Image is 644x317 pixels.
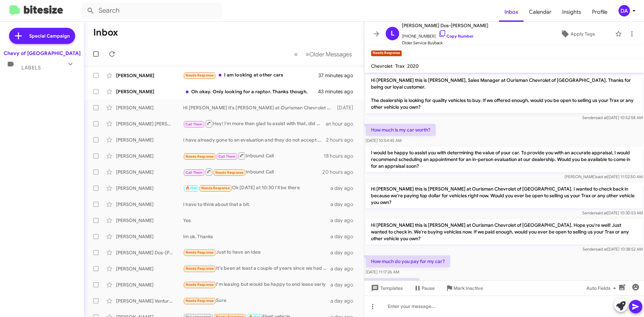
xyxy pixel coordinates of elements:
div: [PERSON_NAME] Ventures [116,298,183,304]
div: [PERSON_NAME] [116,281,183,288]
span: Sender [DATE] 10:30:53 AM [582,210,643,215]
div: an hour ago [326,120,359,127]
p: Hi [PERSON_NAME] this is [PERSON_NAME] at Ourisman Chevrolet of [GEOGRAPHIC_DATA]. I wanted to ch... [366,183,643,208]
div: [PERSON_NAME] Dos-[PERSON_NAME] [116,249,183,256]
span: Mark Inactive [453,282,483,294]
span: Trax [395,63,405,69]
span: [DATE] 11:17:26 AM [366,269,399,274]
span: Sender [DATE] 10:52:58 AM [582,115,643,120]
p: Hi [PERSON_NAME] this is [PERSON_NAME] at Ourisman Chevrolet of [GEOGRAPHIC_DATA]. Hope you're we... [366,219,643,245]
a: Special Campaign [9,28,75,44]
p: I would be happy to assist you with determining the value of your car. To provide you with an acc... [366,147,643,172]
span: Templates [370,282,403,294]
span: Needs Response [185,266,214,271]
span: Auto Fields [586,282,619,294]
div: Yes [183,217,330,224]
button: Pause [408,282,440,294]
span: Older Messages [309,51,352,58]
span: Pause [422,282,435,294]
span: « [294,50,298,58]
div: [PERSON_NAME] [116,185,183,192]
div: I have to think about that a bit. [183,201,330,208]
div: 37 minutes ago [318,72,359,79]
span: [PERSON_NAME] [DATE] 11:02:50 AM [565,174,643,179]
p: How much do you pay for my car? [366,255,450,267]
div: [PERSON_NAME] [116,88,183,95]
span: [DATE] 10:54:45 AM [366,138,401,143]
span: 🔥 Hot [185,186,197,190]
a: Inbox [499,2,524,22]
button: Apply Tags [543,28,612,40]
span: [PERSON_NAME] Dos-[PERSON_NAME] [402,21,488,30]
div: [PERSON_NAME] [116,265,183,272]
span: Special Campaign [29,33,70,39]
div: Ok [DATE] at 10:30 I'll be there [183,184,330,192]
p: Just to have an idea [366,278,420,290]
span: Apply Tags [571,28,595,40]
div: I'm leasing but would be happy to end lease early [183,281,330,288]
div: Im ok. Thanks [183,233,330,240]
span: » [306,50,309,58]
span: L [391,28,394,39]
div: a day ago [330,249,359,256]
p: How much is my car worth? [366,124,436,136]
div: Oh okay. Only looking for a raptor. Thanks though. [183,88,318,95]
span: Call Them [185,122,203,126]
nav: Page navigation example [290,47,356,61]
span: 2020 [407,63,419,69]
div: 18 hours ago [324,153,359,159]
div: I am looking at other cars [183,71,318,79]
div: a day ago [330,185,359,192]
span: said at [595,115,607,120]
div: a day ago [330,233,359,240]
small: Needs Response [371,50,402,56]
span: Needs Response [201,186,230,190]
div: a day ago [330,217,359,224]
span: Calendar [524,2,557,22]
div: Just to have an idea [183,249,330,256]
div: I have already gone to an evaluation and they do not accept the vehicle because it has engine and... [183,137,326,143]
div: [DATE] [334,104,359,111]
span: Needs Response [185,154,214,159]
div: 2 hours ago [326,137,359,143]
div: a day ago [330,265,359,272]
button: DA [613,5,637,16]
div: [PERSON_NAME] [116,153,183,159]
div: 20 hours ago [322,169,359,175]
button: Previous [290,47,302,61]
span: said at [596,174,607,179]
span: Call Them [218,154,236,159]
div: [PERSON_NAME] [116,201,183,208]
span: Call Them [185,170,203,175]
p: Hi [PERSON_NAME] this is [PERSON_NAME], Sales Manager at Ourisman Chevrolet of [GEOGRAPHIC_DATA].... [366,74,643,113]
div: DA [619,5,630,16]
button: Mark Inactive [440,282,488,294]
div: [PERSON_NAME] [116,233,183,240]
div: Sure [183,297,330,305]
div: a day ago [330,281,359,288]
div: a day ago [330,201,359,208]
div: It's been at least a couple of years since we had our traverse. I have a 2015 Mazda 3 that in the... [183,265,330,272]
span: Needs Response [185,299,214,303]
div: [PERSON_NAME] [116,72,183,79]
button: Next [302,47,356,61]
div: Inbound Call [183,152,324,160]
h1: Inbox [93,27,118,38]
span: Labels [21,65,41,71]
span: Needs Response [185,250,214,255]
span: Needs Response [185,282,214,287]
a: Profile [587,2,613,22]
span: said at [596,247,607,252]
span: Chevrolet [371,63,392,69]
a: Insights [557,2,587,22]
div: Chevy of [GEOGRAPHIC_DATA] [4,50,80,57]
div: 43 minutes ago [318,88,359,95]
div: Hey! I'm more than glad to assist with that, did she run your credit? [183,119,326,128]
div: Hi [PERSON_NAME] it's [PERSON_NAME] at Ourisman Chevrolet of [GEOGRAPHIC_DATA]. Just wanted to fo... [183,104,334,111]
span: Older Service Buyback [402,40,488,46]
button: Auto Fields [581,282,624,294]
div: [PERSON_NAME] [PERSON_NAME] [116,120,183,127]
